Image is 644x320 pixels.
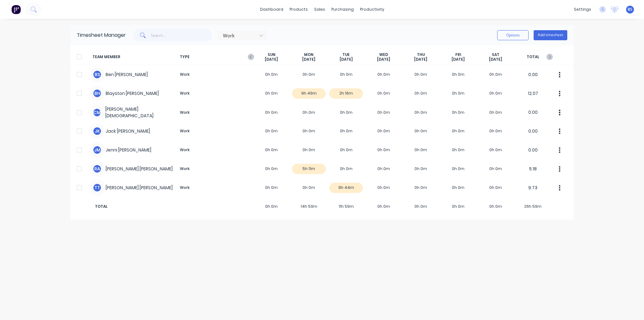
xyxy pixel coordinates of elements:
span: TOTAL [92,204,209,209]
span: TUE [342,52,350,57]
div: purchasing [328,5,357,14]
div: sales [311,5,328,14]
span: [DATE] [302,57,315,62]
div: Timesheet Manager [77,31,126,39]
span: 14h 59m [290,204,328,209]
span: 0h 0m [402,204,440,209]
img: Factory [11,5,21,14]
span: 0h 0m [365,204,402,209]
button: Options [497,30,529,40]
span: 0h 0m [440,204,477,209]
span: [DATE] [414,57,427,62]
span: [DATE] [377,57,390,62]
span: [DATE] [452,57,465,62]
span: 26h 59m [514,204,552,209]
span: 11h 59m [328,204,365,209]
span: THU [417,52,425,57]
span: WED [379,52,388,57]
a: dashboard [257,5,286,14]
span: 0h 0m [253,204,290,209]
span: TOTAL [514,52,552,62]
span: SUN [268,52,275,57]
div: products [286,5,311,14]
button: Add timesheet [534,30,567,40]
div: settings [571,5,594,14]
span: [DATE] [265,57,278,62]
span: 0h 0m [477,204,514,209]
span: MON [304,52,314,57]
span: BS [628,7,632,12]
span: FRI [455,52,461,57]
span: [DATE] [489,57,502,62]
span: TEAM MEMBER [92,52,177,62]
span: [DATE] [340,57,353,62]
input: Search... [151,29,212,41]
span: TYPE [177,52,253,62]
span: SAT [492,52,499,57]
div: productivity [357,5,387,14]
